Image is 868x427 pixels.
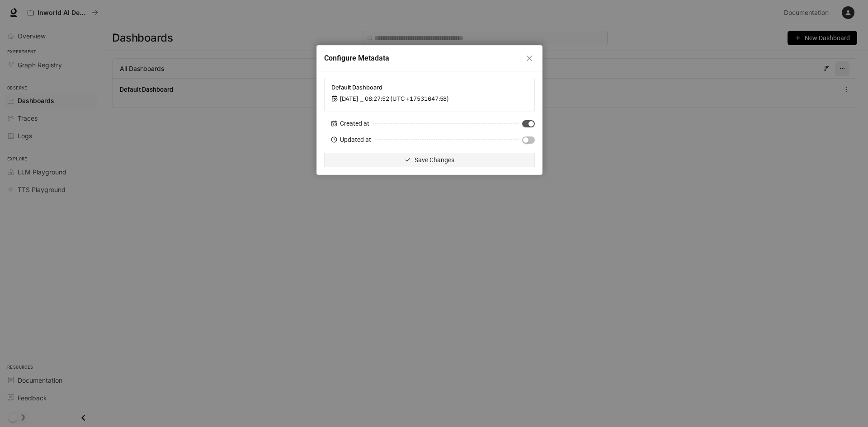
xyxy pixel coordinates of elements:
[524,53,534,63] button: Close
[18,393,47,403] span: Feedback
[324,53,535,64] div: Configure Metadata
[18,96,54,105] span: Dashboards
[18,185,66,194] span: TTS Playground
[4,390,97,406] a: Feedback
[8,412,17,422] span: Dark mode toggle
[4,57,97,73] a: Graph Registry
[415,155,454,165] span: Save Changes
[4,28,97,44] a: Overview
[340,118,369,128] span: Created at
[18,113,38,123] span: Traces
[4,164,97,180] a: LLM Playground
[18,131,32,141] span: Logs
[18,31,46,41] span: Overview
[18,60,62,70] span: Graph Registry
[4,128,97,144] a: Logs
[331,95,449,103] span: [DATE] ⎯ 08:27:52 (UTC +17531647:58)
[112,29,173,47] span: Dashboards
[4,182,97,197] a: TTS Playground
[4,110,97,126] a: Traces
[18,375,62,385] span: Documentation
[4,372,97,388] a: Documentation
[805,33,850,43] span: New Dashboard
[120,64,164,73] span: All Dashboards
[324,153,535,167] button: Save Changes
[18,167,66,177] span: LLM Playground
[24,4,102,22] button: All workspaces
[331,84,382,92] span: Default Dashboard
[788,31,857,45] button: New Dashboard
[784,7,829,19] span: Documentation
[120,85,173,94] a: Default Dashboard
[73,408,94,427] button: Close drawer
[4,93,97,108] a: Dashboards
[780,4,835,22] a: Documentation
[38,9,88,17] p: Inworld AI Demos
[340,135,371,145] span: Updated at
[526,55,533,62] span: close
